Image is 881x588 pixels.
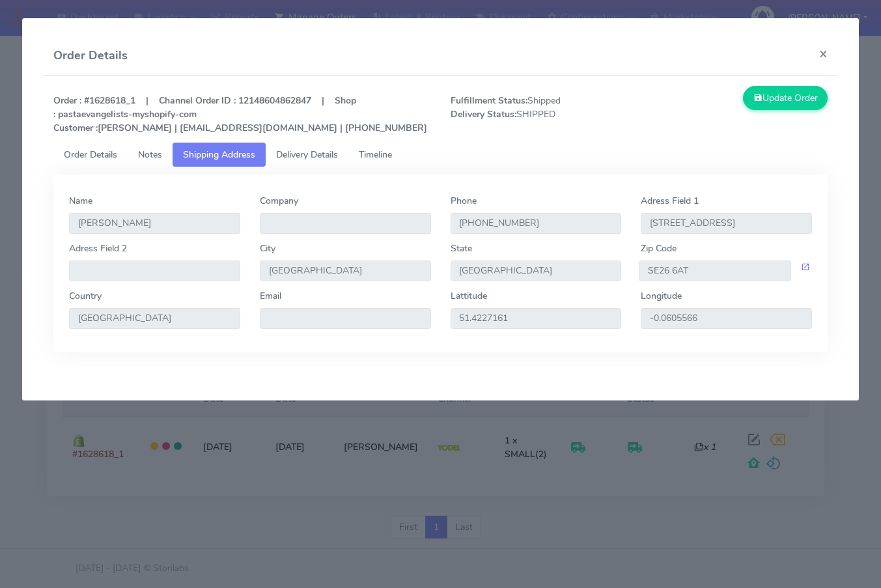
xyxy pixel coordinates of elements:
[69,289,102,303] label: Country
[451,289,487,303] label: Lattitude
[451,108,516,120] strong: Delivery Status:
[809,36,838,71] button: Close
[53,143,828,167] ul: Tabs
[441,94,639,135] span: Shipped SHIPPED
[138,148,162,161] span: Notes
[276,148,338,161] span: Delivery Details
[260,194,298,208] label: Company
[260,289,281,303] label: Email
[64,148,117,161] span: Order Details
[451,194,477,208] label: Phone
[53,94,427,134] strong: Order : #1628618_1 | Channel Order ID : 12148604862847 | Shop : pastaevangelists-myshopify-com [P...
[260,242,275,255] label: City
[53,47,128,64] h4: Order Details
[641,194,699,208] label: Adress Field 1
[641,289,682,303] label: Longitude
[451,242,472,255] label: State
[69,194,92,208] label: Name
[641,242,677,255] label: Zip Code
[359,148,392,161] span: Timeline
[53,122,98,134] strong: Customer :
[183,148,255,161] span: Shipping Address
[451,94,527,107] strong: Fulfillment Status:
[743,86,828,110] button: Update Order
[69,242,127,255] label: Adress Field 2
